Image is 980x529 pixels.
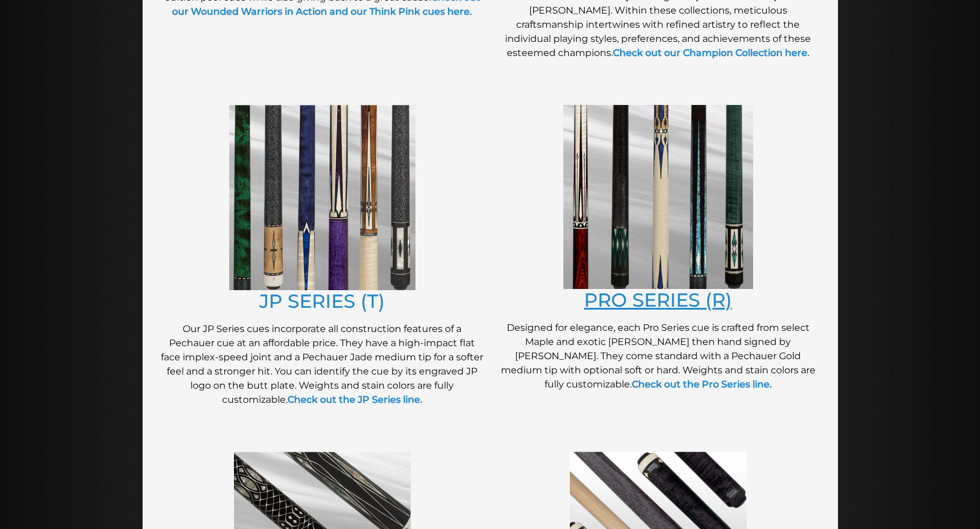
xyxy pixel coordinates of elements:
[288,394,423,405] a: Check out the JP Series line.
[259,290,385,313] a: JP SERIES (T)
[160,322,484,407] p: Our JP Series cues incorporate all construction features of a Pechauer cue at an affordable price...
[632,379,772,390] a: Check out the Pro Series line.
[613,47,807,58] a: Check out our Champion Collection here
[584,288,732,311] a: PRO SERIES (R)
[496,321,820,392] p: Designed for elegance, each Pro Series cue is crafted from select Maple and exotic [PERSON_NAME] ...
